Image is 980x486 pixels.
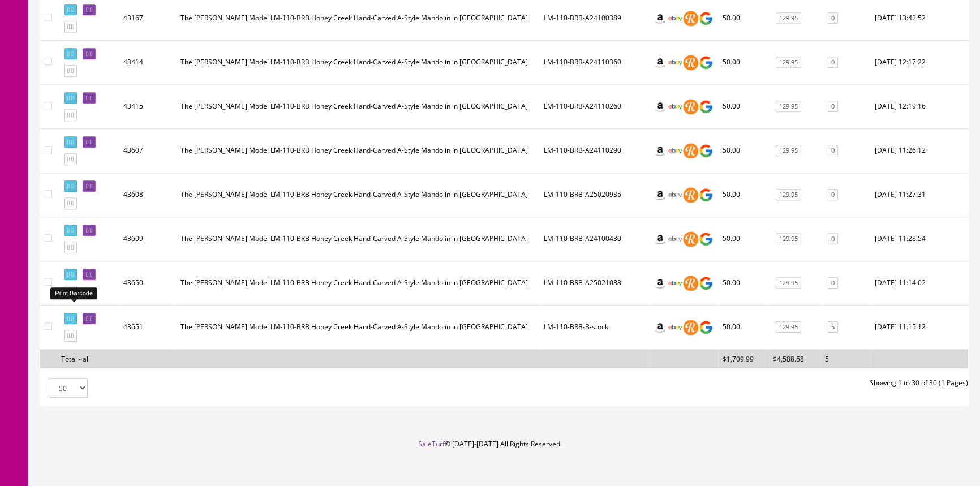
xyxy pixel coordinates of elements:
[828,145,838,157] a: 0
[828,233,838,245] a: 0
[870,84,968,128] td: 2025-08-12 12:19:16
[668,99,683,114] img: ebay
[652,143,668,158] img: amazon
[668,187,683,203] img: ebay
[718,349,768,368] td: $1,709.99
[652,11,668,26] img: amazon
[718,128,768,173] td: 50.00
[668,11,683,26] img: ebay
[668,231,683,247] img: ebay
[683,99,698,114] img: reverb
[539,84,648,128] td: LM-110-BRB-A24110260
[176,40,539,84] td: The Loar Model LM-110-BRB Honey Creek Hand-Carved A-Style Mandolin in Brownburst
[652,55,668,70] img: amazon
[119,261,176,305] td: 43650
[652,187,668,203] img: amazon
[683,320,698,335] img: reverb
[539,217,648,261] td: LM-110-BRB-A24100430
[776,12,801,24] a: 129.95
[718,305,768,349] td: 50.00
[652,276,668,291] img: amazon
[683,11,698,26] img: reverb
[539,128,648,173] td: LM-110-BRB-A24110290
[119,217,176,261] td: 43609
[668,55,683,70] img: ebay
[683,276,698,291] img: reverb
[119,173,176,217] td: 43608
[119,128,176,173] td: 43607
[539,305,648,349] td: LM-110-BRB-B-stock
[828,57,838,68] a: 0
[652,99,668,114] img: amazon
[870,261,968,305] td: 2025-08-25 11:14:02
[820,349,870,368] td: 5
[776,321,801,333] a: 129.95
[698,276,713,291] img: google_shopping
[119,305,176,349] td: 43651
[776,277,801,289] a: 129.95
[683,143,698,158] img: reverb
[698,55,713,70] img: google_shopping
[768,349,820,368] td: $4,588.58
[176,217,539,261] td: The Loar Model LM-110-BRB Honey Creek Hand-Carved A-Style Mandolin in Brownburst
[776,57,801,68] a: 129.95
[870,305,968,349] td: 2025-08-25 11:15:12
[683,187,698,203] img: reverb
[539,173,648,217] td: LM-110-BRB-A25020935
[57,349,119,368] td: Total - all
[828,189,838,201] a: 0
[718,40,768,84] td: 50.00
[698,99,713,114] img: google_shopping
[776,101,801,113] a: 129.95
[539,261,648,305] td: LM-110-BRB-A25021088
[176,261,539,305] td: The Loar Model LM-110-BRB Honey Creek Hand-Carved A-Style Mandolin in Brownburst
[176,305,539,349] td: The Loar Model LM-110-BRB Honey Creek Hand-Carved A-Style Mandolin in Brownburst
[828,101,838,113] a: 0
[652,231,668,247] img: amazon
[828,12,838,24] a: 0
[176,128,539,173] td: The Loar Model LM-110-BRB Honey Creek Hand-Carved A-Style Mandolin in Brownburst
[668,320,683,335] img: ebay
[119,40,176,84] td: 43414
[718,84,768,128] td: 50.00
[828,321,838,333] a: 5
[683,55,698,70] img: reverb
[683,231,698,247] img: reverb
[718,261,768,305] td: 50.00
[776,145,801,157] a: 129.95
[698,231,713,247] img: google_shopping
[652,320,668,335] img: amazon
[718,173,768,217] td: 50.00
[698,11,713,26] img: google_shopping
[668,143,683,158] img: ebay
[504,378,977,388] div: Showing 1 to 30 of 30 (1 Pages)
[870,128,968,173] td: 2025-08-22 11:26:12
[539,40,648,84] td: LM-110-BRB-A24110360
[870,40,968,84] td: 2025-08-12 12:17:22
[698,187,713,203] img: google_shopping
[776,233,801,245] a: 129.95
[119,84,176,128] td: 43415
[418,439,445,449] a: SaleTurf
[776,189,801,201] a: 129.95
[870,217,968,261] td: 2025-08-22 11:28:54
[698,320,713,335] img: google_shopping
[698,143,713,158] img: google_shopping
[870,173,968,217] td: 2025-08-22 11:27:31
[718,217,768,261] td: 50.00
[176,173,539,217] td: The Loar Model LM-110-BRB Honey Creek Hand-Carved A-Style Mandolin in Brownburst
[828,277,838,289] a: 0
[668,276,683,291] img: ebay
[176,84,539,128] td: The Loar Model LM-110-BRB Honey Creek Hand-Carved A-Style Mandolin in Brownburst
